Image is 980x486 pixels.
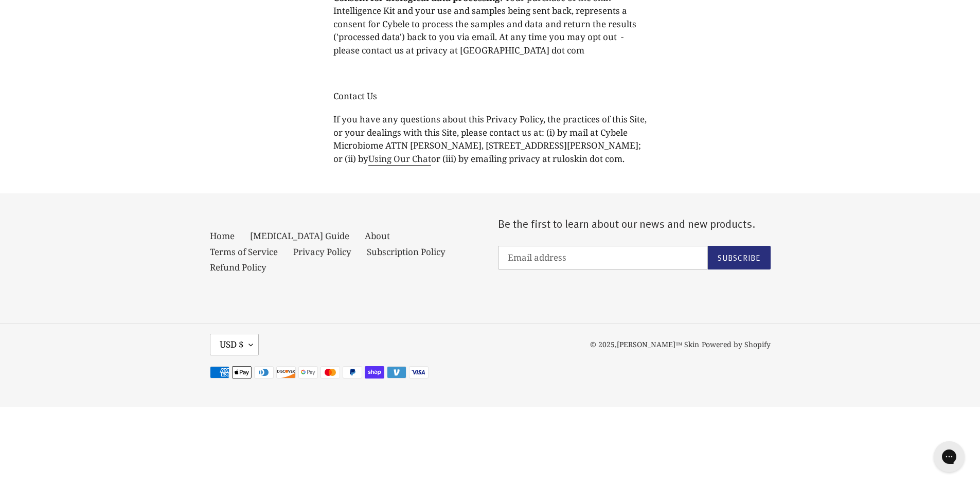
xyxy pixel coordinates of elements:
a: About [365,230,390,242]
a: Refund Policy [210,261,266,273]
p: Contact Us [333,89,647,103]
a: [PERSON_NAME]™ Skin [617,339,700,349]
small: © 2025, [590,339,700,349]
input: Email address [498,246,708,269]
a: Subscription Policy [367,246,446,258]
a: Home [210,230,235,242]
p: Be the first to learn about our news and new products. [498,217,771,230]
a: [MEDICAL_DATA] Guide [250,230,349,242]
button: USD $ [210,334,259,355]
a: Using Our Chat [368,153,431,166]
a: Powered by Shopify [702,339,771,349]
iframe: Gorgias live chat messenger [929,438,970,476]
button: Subscribe [708,246,771,269]
a: Terms of Service [210,246,278,258]
p: If you have any questions about this Privacy Policy, the practices of this Site, or your dealings... [333,113,647,165]
span: Subscribe [718,252,761,263]
a: Privacy Policy [293,246,351,258]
